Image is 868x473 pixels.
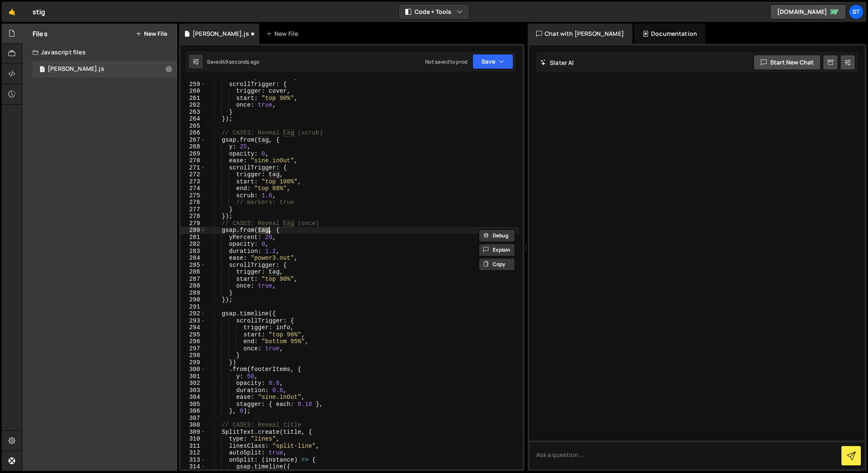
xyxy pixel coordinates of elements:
[479,258,515,271] button: Copy
[754,55,821,70] button: Start new chat
[33,61,177,78] div: 16026/42920.js
[33,7,46,17] div: stig
[181,102,206,109] div: 262
[479,244,515,256] button: Explain
[181,227,206,234] div: 280
[181,380,206,387] div: 302
[181,143,206,150] div: 268
[181,408,206,415] div: 306
[181,345,206,352] div: 297
[22,44,177,61] div: Javascript files
[181,449,206,457] div: 312
[528,24,632,44] div: Chat with [PERSON_NAME]
[479,229,515,242] button: Debug
[181,415,206,422] div: 307
[181,220,206,227] div: 279
[181,269,206,276] div: 286
[181,213,206,220] div: 278
[472,54,513,69] button: Save
[181,199,206,206] div: 276
[181,429,206,436] div: 309
[399,4,469,19] button: Code + Tools
[181,387,206,394] div: 303
[181,276,206,283] div: 287
[181,394,206,401] div: 304
[181,248,206,255] div: 283
[181,123,206,130] div: 265
[207,58,259,65] div: Saved
[634,24,705,44] div: Documentation
[849,4,864,19] a: St
[181,317,206,325] div: 293
[193,30,249,38] div: [PERSON_NAME].js
[181,116,206,123] div: 264
[40,67,45,73] span: 1
[181,359,206,366] div: 299
[181,463,206,470] div: 314
[181,290,206,297] div: 289
[425,58,467,65] div: Not saved to prod
[136,30,167,37] button: New File
[181,95,206,102] div: 261
[181,178,206,185] div: 273
[181,241,206,248] div: 282
[181,255,206,262] div: 284
[181,150,206,158] div: 269
[181,457,206,464] div: 313
[181,234,206,241] div: 281
[181,310,206,317] div: 292
[181,352,206,359] div: 298
[181,81,206,88] div: 259
[181,304,206,311] div: 291
[181,338,206,345] div: 296
[181,435,206,443] div: 310
[181,443,206,450] div: 311
[181,401,206,408] div: 305
[266,30,301,38] div: New File
[33,29,48,38] h2: Files
[181,129,206,137] div: 266
[222,58,259,65] div: 49 seconds ago
[181,206,206,213] div: 277
[181,171,206,178] div: 272
[2,2,22,22] a: 🤙
[181,373,206,380] div: 301
[181,324,206,331] div: 294
[181,331,206,339] div: 295
[181,262,206,269] div: 285
[540,59,574,67] h2: Slater AI
[181,109,206,116] div: 263
[181,296,206,304] div: 290
[181,164,206,172] div: 271
[181,157,206,164] div: 270
[181,422,206,429] div: 308
[181,192,206,199] div: 275
[181,282,206,290] div: 288
[181,88,206,95] div: 260
[48,65,104,73] div: [PERSON_NAME].js
[770,4,846,19] a: [DOMAIN_NAME]
[181,137,206,144] div: 267
[181,185,206,192] div: 274
[181,366,206,373] div: 300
